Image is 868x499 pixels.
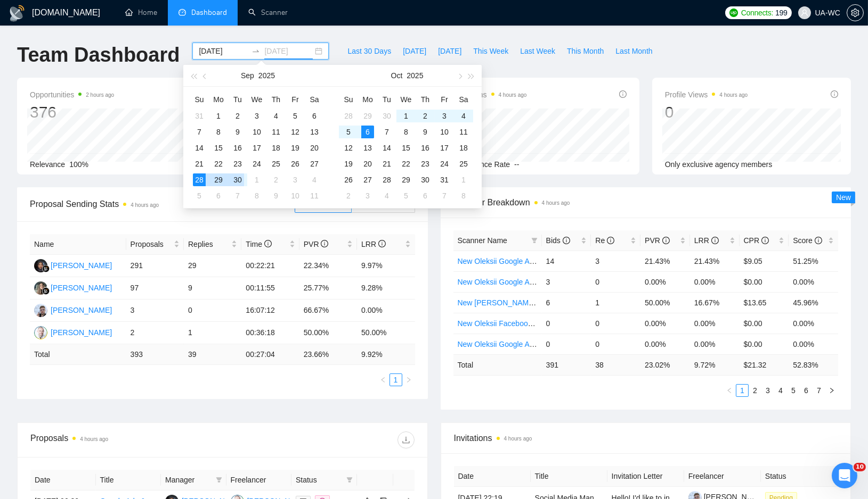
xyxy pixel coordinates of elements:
[358,108,377,124] td: 2025-09-29
[416,172,435,188] td: 2025-10-30
[400,110,412,122] div: 1
[400,126,412,138] div: 8
[209,124,228,140] td: 2025-09-08
[458,340,566,348] a: New Oleksii Google Ads - Nordic
[247,108,266,124] td: 2025-09-03
[390,373,402,386] li: 1
[228,172,247,188] td: 2025-09-30
[457,189,470,202] div: 8
[454,108,473,124] td: 2025-10-04
[377,172,396,188] td: 2025-10-28
[813,385,825,396] a: 7
[358,91,377,108] th: Mo
[546,236,570,245] span: Bids
[190,108,209,124] td: 2025-08-31
[228,91,247,108] th: Tu
[270,126,282,138] div: 11
[419,173,432,186] div: 30
[405,377,412,383] span: right
[34,283,112,292] a: LK[PERSON_NAME]
[762,385,774,396] a: 3
[264,45,313,57] input: End date
[396,140,416,156] td: 2025-10-15
[829,387,835,394] span: right
[595,236,614,245] span: Re
[361,142,374,154] div: 13
[228,188,247,204] td: 2025-10-07
[438,173,451,186] div: 31
[567,45,604,57] span: This Month
[231,157,244,170] div: 23
[453,196,839,209] span: Scanner Breakdown
[438,45,461,57] span: [DATE]
[398,436,414,444] span: download
[396,91,416,108] th: We
[615,45,652,57] span: Last Month
[125,8,157,17] a: homeHome
[308,126,321,138] div: 13
[339,156,358,172] td: 2025-10-19
[542,200,570,206] time: 4 hours ago
[435,172,454,188] td: 2025-10-31
[438,142,451,154] div: 17
[454,172,473,188] td: 2025-11-01
[396,124,416,140] td: 2025-10-08
[339,108,358,124] td: 2025-09-28
[400,157,412,170] div: 22
[17,43,180,68] h1: Team Dashboard
[457,142,470,154] div: 18
[435,108,454,124] td: 2025-10-03
[184,234,241,255] th: Replies
[212,157,225,170] div: 22
[801,9,808,16] span: user
[775,7,787,19] span: 199
[126,234,184,255] th: Proposals
[361,189,374,202] div: 3
[266,108,286,124] td: 2025-09-04
[212,173,225,186] div: 29
[190,156,209,172] td: 2025-09-21
[270,173,282,186] div: 2
[836,193,851,202] span: New
[231,189,244,202] div: 7
[231,142,244,154] div: 16
[396,108,416,124] td: 2025-10-01
[454,91,473,108] th: Sa
[457,157,470,170] div: 25
[258,65,275,86] button: 2025
[342,110,355,122] div: 28
[266,91,286,108] th: Th
[30,234,126,255] th: Name
[342,142,355,154] div: 12
[30,88,114,101] span: Opportunities
[248,8,288,17] a: searchScanner
[847,4,864,21] button: setting
[228,108,247,124] td: 2025-09-02
[419,142,432,154] div: 16
[34,261,112,269] a: AZ[PERSON_NAME]
[305,124,324,140] td: 2025-09-13
[344,472,355,488] span: filter
[358,156,377,172] td: 2025-10-20
[361,110,374,122] div: 29
[190,124,209,140] td: 2025-09-07
[252,47,260,55] span: to
[435,124,454,140] td: 2025-10-10
[228,140,247,156] td: 2025-09-16
[86,92,114,98] time: 2 hours ago
[270,157,282,170] div: 25
[209,140,228,156] td: 2025-09-15
[342,157,355,170] div: 19
[825,384,838,397] button: right
[30,160,65,169] span: Relevance
[270,189,282,202] div: 9
[416,124,435,140] td: 2025-10-09
[286,91,305,108] th: Fr
[438,157,451,170] div: 24
[247,156,266,172] td: 2025-09-24
[266,188,286,204] td: 2025-10-09
[407,65,423,86] button: 2025
[435,156,454,172] td: 2025-10-24
[339,140,358,156] td: 2025-10-12
[190,172,209,188] td: 2025-09-28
